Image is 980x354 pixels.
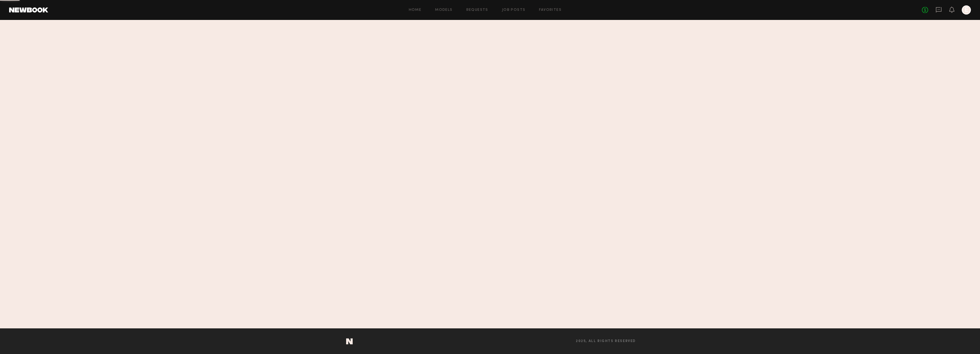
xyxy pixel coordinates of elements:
[576,339,636,343] span: 2025, all rights reserved
[435,8,452,12] a: Models
[466,8,488,12] a: Requests
[539,8,562,12] a: Favorites
[409,8,422,12] a: Home
[962,5,971,15] a: E
[502,8,526,12] a: Job Posts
